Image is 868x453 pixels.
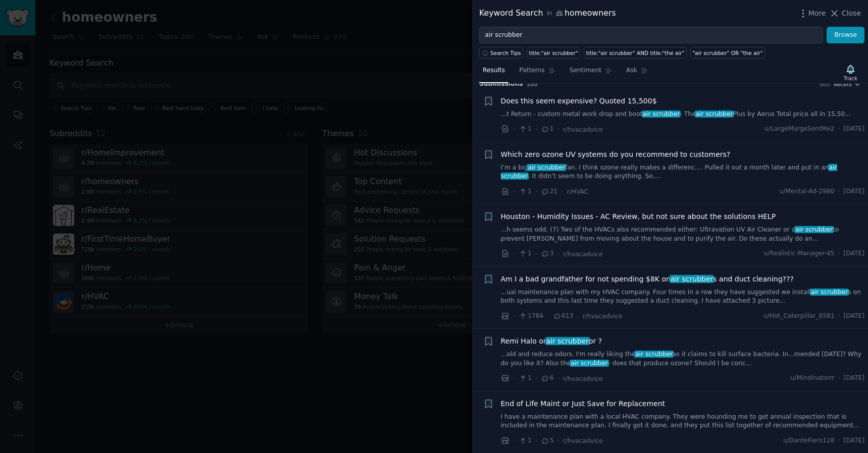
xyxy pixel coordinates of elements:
[563,437,603,444] span: r/hvacadvice
[519,125,531,134] span: 1
[844,125,864,134] span: [DATE]
[535,124,537,135] span: ·
[844,75,857,82] div: Track
[546,9,552,18] span: in
[842,8,861,19] span: Close
[838,374,840,383] span: ·
[553,312,574,321] span: 613
[783,436,835,445] span: u/DanteFiero128
[547,311,549,321] span: ·
[623,63,651,83] a: Ask
[584,47,687,59] a: title:"air scrubber" AND title:"the air"
[479,63,508,83] a: Results
[779,187,834,196] span: u/Mental-Ad-2980
[557,249,559,259] span: ·
[690,47,765,59] a: "air scrubber" OR "the air"
[535,186,537,197] span: ·
[570,360,608,367] span: air scrubber
[844,249,864,258] span: [DATE]
[513,373,515,384] span: ·
[563,375,603,382] span: r/hvacadvice
[501,399,666,409] a: End of Life Maint or Just Save for Replacement
[563,126,603,133] span: r/hvacadvice
[794,226,833,233] span: air scrubber
[541,187,557,196] span: 21
[670,275,714,283] span: air scrubber
[763,312,835,321] span: u/Hot_Caterpillar_8581
[586,49,685,56] div: title:"air scrubber" AND title:"the air"
[692,49,762,56] div: "air scrubber" OR "the air"
[810,289,849,296] span: air scrubber
[838,436,840,445] span: ·
[501,336,602,347] span: Remi Halo or or ?
[798,8,826,19] button: More
[844,312,864,321] span: [DATE]
[513,124,515,135] span: ·
[501,274,794,285] a: Am I a bad grandfather for not spending $8K onair scrubbers and duct cleaning???
[501,211,776,222] a: Houston - Humidity Issues - AC Review, but not sure about the solutions HELP
[634,351,673,358] span: air scrubber
[501,149,731,160] a: Which zero ozone UV systems do you recommend to customers?
[519,436,531,445] span: 1
[642,110,681,118] span: air scrubber
[513,186,515,197] span: ·
[563,251,603,258] span: r/hvacadvice
[501,163,865,181] a: I’m a bigair scrubberfan. I think ozone really makes a differenc.... Pulled it out a month later ...
[567,188,589,195] span: r/HVAC
[541,125,553,134] span: 1
[545,337,590,345] span: air scrubber
[479,80,523,89] span: Submission s
[513,311,515,321] span: ·
[626,66,637,75] span: Ask
[479,7,616,20] div: Keyword Search homeowners
[501,110,865,119] a: ...t Return - custom metal work drop and bootair scrubber- Theair scrubberPlus by Aerus Total pri...
[516,63,558,83] a: Patterns
[535,249,537,259] span: ·
[566,63,616,83] a: Sentiment
[479,47,523,59] button: Search Tips
[838,312,840,321] span: ·
[501,96,657,106] a: Does this seem expensive? Quoted 15,500$
[557,435,559,446] span: ·
[501,274,794,285] span: Am I a bad grandfather for not spending $8K on s and duct cleaning???
[483,66,505,75] span: Results
[577,311,579,321] span: ·
[519,249,531,258] span: 1
[764,125,834,134] span: u/LargeMargeSentMe2
[519,66,544,75] span: Patterns
[808,8,826,19] span: More
[827,27,864,44] button: Browse
[501,225,865,243] a: ...h seems odd. (7) Two of the HVACs also recommended either: Ultravation UV Air Cleaner or aair ...
[535,373,537,384] span: ·
[541,374,553,383] span: 6
[501,413,865,430] a: I have a maintenance plan with a local HVAC company. They were hounding me to get annual inspecti...
[838,125,840,134] span: ·
[844,374,864,383] span: [DATE]
[501,350,865,368] a: ...old and reduce odors. I'm really liking theair scrubberas it claims to kill surface bacteria. ...
[838,249,840,258] span: ·
[844,436,864,445] span: [DATE]
[791,374,835,383] span: u/Mindinatorrr
[541,249,553,258] span: 3
[527,81,538,87] span: 100
[513,249,515,259] span: ·
[570,66,601,75] span: Sentiment
[519,187,531,196] span: 1
[527,164,566,171] span: air scrubber
[490,49,521,56] span: Search Tips
[834,81,852,88] span: Recent
[695,110,734,118] span: air scrubber
[501,336,602,347] a: Remi Halo orair scrubberor ?
[529,49,578,56] div: title:"air scrubber"
[535,435,537,446] span: ·
[513,435,515,446] span: ·
[844,187,864,196] span: [DATE]
[519,374,531,383] span: 1
[557,373,559,384] span: ·
[840,62,861,83] button: Track
[820,81,831,88] div: Sort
